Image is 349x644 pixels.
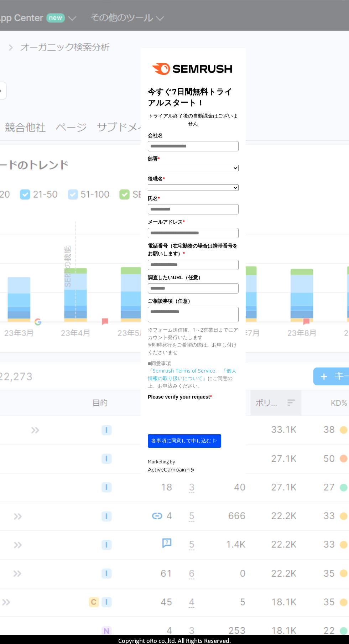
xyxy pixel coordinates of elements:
p: にご同意の上、お申込みください。 [148,367,239,389]
button: 各事項に同意して申し込む ▷ [148,434,221,448]
p: ※フォーム送信後、1～2営業日までにアカウント発行いたします ※即時発行をご希望の際は、お申し付けくださいませ [148,326,239,356]
img: e6a379fe-ca9f-484e-8561-e79cf3a04b3f.png [148,55,239,83]
label: 会社名 [148,131,239,139]
div: Marketing by [148,458,239,466]
iframe: reCAPTCHA [148,403,256,431]
label: 調査したいURL（任意） [148,274,239,281]
center: トライアル終了後の自動課金はございません [148,112,239,128]
label: メールアドレス [148,218,239,226]
a: 「個人情報の取り扱いについて」 [148,367,236,381]
a: 「Semrush Terms of Service」 [148,367,220,374]
label: 部署 [148,155,239,163]
label: 電話番号（在宅勤務の場合は携帯番号をお願いします） [148,242,239,258]
label: ご相談事項（任意） [148,297,239,305]
label: 役職名 [148,175,239,183]
title: 今すぐ7日間無料トライアルスタート！ [148,86,239,108]
label: 氏名 [148,194,239,202]
label: Please verify your request [148,393,239,401]
p: ■同意事項 [148,359,239,367]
